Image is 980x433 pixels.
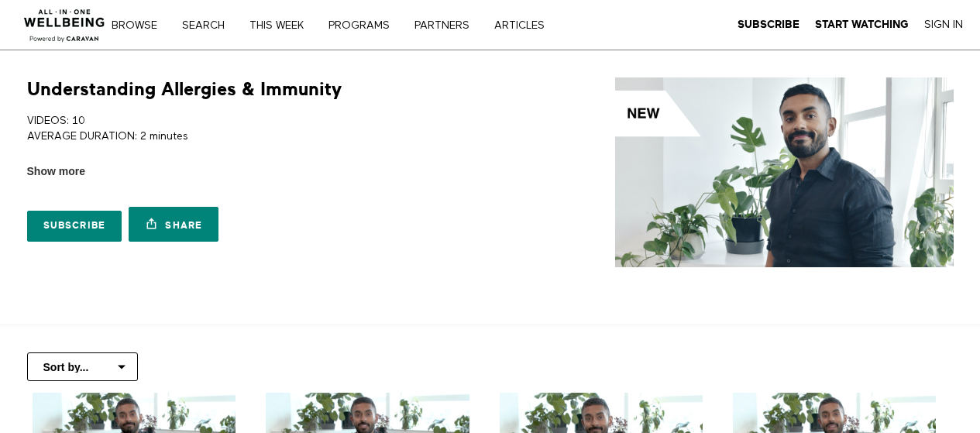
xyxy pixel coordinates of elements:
strong: Start Watching [815,19,909,30]
h1: Understanding Allergies & Immunity [27,77,342,101]
nav: Primary [122,17,576,33]
a: PARTNERS [409,20,486,31]
a: Sign In [924,18,963,32]
a: Start Watching [815,18,909,32]
a: Subscribe [738,18,799,32]
p: VIDEOS: 10 AVERAGE DURATION: 2 minutes [27,113,485,145]
a: ARTICLES [489,20,561,31]
a: THIS WEEK [244,20,320,31]
span: Show more [27,163,85,180]
strong: Subscribe [738,19,799,30]
a: Browse [106,20,174,31]
img: Understanding Allergies & Immunity [615,77,953,267]
a: Search [177,20,241,31]
a: PROGRAMS [323,20,406,31]
a: Share [129,207,218,242]
a: Subscribe [27,211,122,242]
